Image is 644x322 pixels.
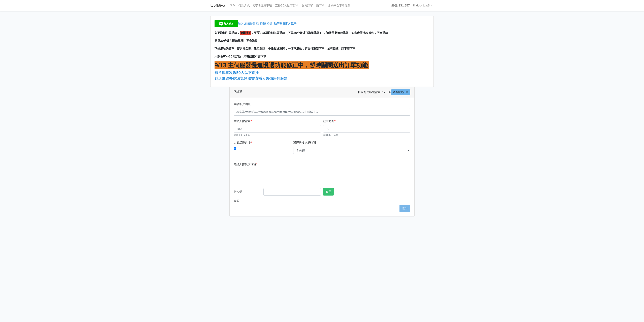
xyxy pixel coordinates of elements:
a: 錢包: 831.557 [390,2,412,9]
a: 查看歷史訂單 [391,89,410,95]
strong: 錢包: 831.557 [391,3,410,7]
label: 人數緩慢進場 [234,140,252,145]
a: 加入LINE聯繫客服開通帳號 [215,22,274,26]
a: lindaevilcat5 [412,2,434,9]
span: 人數會有+-10%浮動，如有疑慮不要下單 [215,54,266,58]
input: 1000 [234,125,321,133]
img: 加入好友 [215,20,238,27]
a: 影片訂單 [300,2,315,9]
span: 加入LINE聯繫客服開通帳號 [238,22,272,26]
label: 折扣碼 [233,188,262,197]
a: 聯繫&注意事項 [251,2,273,9]
label: 觀看時間 [323,119,335,123]
a: 下單 [228,2,237,9]
a: 各式平台下單服務 [326,2,352,9]
a: 直播50人以下訂單 [273,2,300,9]
label: 金額 [233,197,262,205]
label: 選擇緩慢進場時間 [293,140,316,145]
label: 允許人數慢慢退場 [234,162,257,167]
a: 點擊觀看影片教學 [274,22,296,26]
span: 開播30分鐘內斷線重開，不會退款 [215,39,258,43]
input: 格式為https://www.facebook.com/topfblive/videos/123456789/ [234,108,410,116]
span: 請關播前 [240,31,251,35]
span: 目前可用帳號數量: 12336 [358,89,410,95]
input: 30 [323,125,410,133]
span: 9/13 主伺服器慢進慢退功能修正中，暫時關閉送出訂單功能. [215,61,369,69]
span: ，至歷史訂單取消訂單退款（下單30分後才可取消退款） ，請依照此流程退款，如未依照流程操作，不會退款 [251,31,388,35]
a: 付款方式 [237,2,251,9]
button: 送出 [399,205,410,212]
div: 下訂單 [230,87,414,98]
span: 如要取消訂單退款， [215,31,240,35]
a: 50人以下直播 [236,70,260,75]
span: 50人以下直播 [236,70,259,75]
span: 下錯網址的訂單、影片沒公開、設定錯誤、中途斷線重開，一律不退款，請自行重新下單，如有疑慮，請不要下單 [215,47,355,51]
a: 點這邊進去8/16緊急臉書直播人數備用伺服器 [215,76,287,81]
a: 影片觀看次數 [215,70,236,75]
a: 新下單 [315,2,326,9]
label: 直播人數數量 [234,119,252,123]
button: 套用 [323,188,334,196]
small: 範圍 30 - 600 [323,133,338,137]
small: 範圍 50 - 2,000 [234,133,250,137]
label: 直播影片網址 [234,102,251,107]
a: topfblive [210,2,225,9]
